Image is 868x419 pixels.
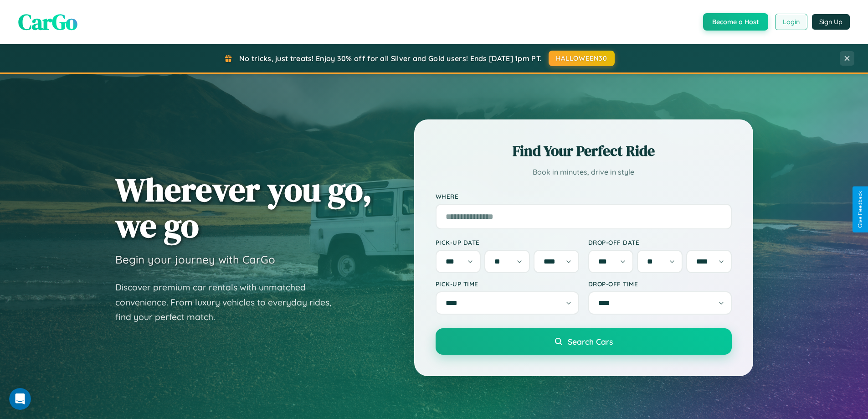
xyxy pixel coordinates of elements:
[115,253,275,266] h3: Begin your journey with CarGo
[436,280,579,288] label: Pick-up Time
[239,54,542,63] span: No tricks, just treats! Enjoy 30% off for all Silver and Gold users! Ends [DATE] 1pm PT.
[588,280,732,288] label: Drop-off Time
[436,141,732,161] h2: Find Your Perfect Ride
[857,191,863,228] div: Give Feedback
[115,171,372,243] h1: Wherever you go, we go
[18,7,77,37] span: CarGo
[436,166,732,179] p: Book in minutes, drive in style
[812,14,850,30] button: Sign Up
[568,336,613,347] span: Search Cars
[436,328,732,355] button: Search Cars
[436,238,579,246] label: Pick-up Date
[588,238,732,246] label: Drop-off Date
[9,388,31,410] iframe: Intercom live chat
[549,51,615,66] button: HALLOWEEN30
[775,14,807,30] button: Login
[115,280,343,325] p: Discover premium car rentals with unmatched convenience. From luxury vehicles to everyday rides, ...
[703,13,768,31] button: Become a Host
[436,192,732,200] label: Where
